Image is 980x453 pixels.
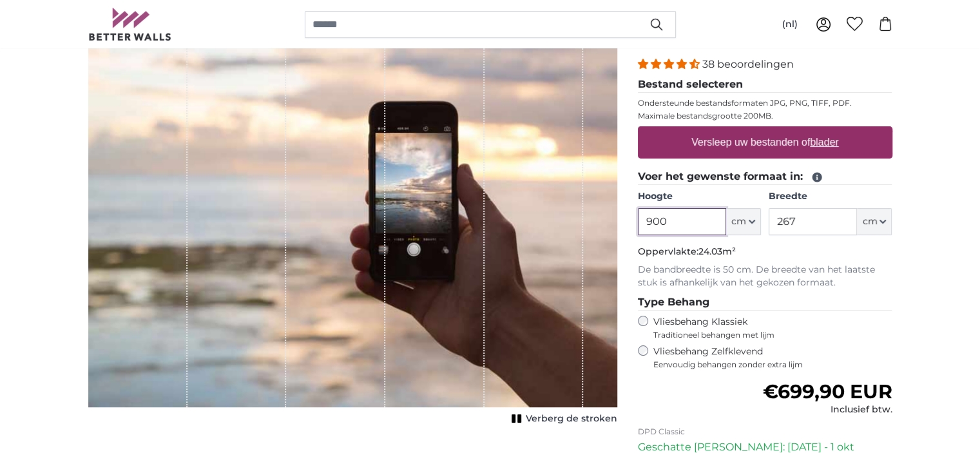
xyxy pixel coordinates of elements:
[769,190,892,203] label: Breedte
[762,380,892,403] span: €699,90 EUR
[88,10,617,428] div: 1 of 1
[653,330,869,340] span: Traditioneel behangen met lijm
[653,316,869,340] label: Vliesbehang Klassiek
[857,208,892,235] button: cm
[638,294,892,311] legend: Type Behang
[638,111,892,121] p: Maximale bestandsgrootte 200MB.
[638,190,761,203] label: Hoogte
[686,130,844,155] label: Versleep uw bestanden of
[810,137,838,148] u: blader
[731,215,746,228] span: cm
[726,208,761,235] button: cm
[638,246,892,258] p: Oppervlakte:
[638,77,892,93] legend: Bestand selecteren
[698,246,736,257] span: 24.03m²
[526,412,617,425] span: Verberg de stroken
[508,410,617,428] button: Verberg de stroken
[772,13,808,36] button: (nl)
[653,345,892,370] label: Vliesbehang Zelfklevend
[638,98,892,108] p: Ondersteunde bestandsformaten JPG, PNG, TIFF, PDF.
[638,169,892,185] legend: Voer het gewenste formaat in:
[638,58,702,70] span: 4.34 stars
[653,360,892,370] span: Eenvoudig behangen zonder extra lijm
[862,215,877,228] span: cm
[702,58,794,70] span: 38 beoordelingen
[762,403,892,416] div: Inclusief btw.
[638,427,892,437] p: DPD Classic
[88,8,172,41] img: Betterwalls
[638,264,892,289] p: De bandbreedte is 50 cm. De breedte van het laatste stuk is afhankelijk van het gekozen formaat.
